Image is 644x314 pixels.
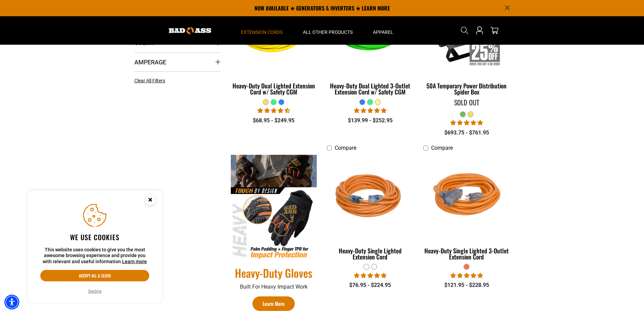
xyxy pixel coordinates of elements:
[423,155,510,264] a: orange Heavy-Duty Single Lighted 3-Outlet Extension Cord
[459,25,470,36] summary: Search
[86,288,104,295] button: Decline
[293,16,363,45] summary: All Other Products
[231,155,317,259] img: Heavy-Duty Gloves
[423,281,510,289] div: $121.95 - $228.95
[231,283,317,291] p: Built For Heavy Impact Work
[40,233,149,242] h2: We use cookies
[450,120,483,126] span: 5.00 stars
[354,272,386,279] span: 5.00 stars
[27,190,162,303] aside: Cookie Consent
[423,248,510,260] div: Heavy-Duty Single Lighted 3-Outlet Extension Cord
[354,107,386,114] span: 4.92 stars
[40,270,149,281] button: Accept all & close
[258,107,290,114] span: 4.64 stars
[169,27,211,34] img: Bad Ass Extension Cords
[373,29,393,35] span: Apparel
[134,58,166,66] span: Amperage
[327,155,413,264] a: orange Heavy-Duty Single Lighted Extension Cord
[335,145,356,151] span: Compare
[423,83,510,95] div: 50A Temporary Power Distribution Spider Box
[303,29,353,35] span: All Other Products
[363,16,403,45] summary: Apparel
[327,281,413,289] div: $76.95 - $224.95
[450,272,483,279] span: 5.00 stars
[423,129,510,137] div: $693.75 - $761.95
[231,266,317,280] a: Heavy-Duty Gloves
[134,78,165,83] span: Clear All Filters
[328,158,413,236] img: orange
[122,259,147,264] a: This website uses cookies to give you the most awesome browsing experience and provide you with r...
[431,145,453,151] span: Compare
[489,26,500,35] a: cart
[231,16,293,45] summary: Extension Cords
[327,117,413,125] div: $139.99 - $252.95
[241,29,283,35] span: Extension Cords
[40,247,149,265] p: This website uses cookies to give you the most awesome browsing experience and provide you with r...
[252,296,295,311] a: Learn More Heavy-Duty Gloves
[231,117,317,125] div: $68.95 - $249.95
[138,190,162,211] button: Close this option
[231,83,317,95] div: Heavy-Duty Dual Lighted Extension Cord w/ Safety CGM
[134,53,221,71] summary: Amperage
[474,16,485,45] a: Open this option
[134,77,168,84] a: Clear All Filters
[424,158,509,236] img: orange
[423,99,510,106] div: Sold Out
[327,248,413,260] div: Heavy-Duty Single Lighted Extension Cord
[327,83,413,95] div: Heavy-Duty Dual Lighted 3-Outlet Extension Cord w/ Safety CGM
[4,295,19,310] div: Accessibility Menu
